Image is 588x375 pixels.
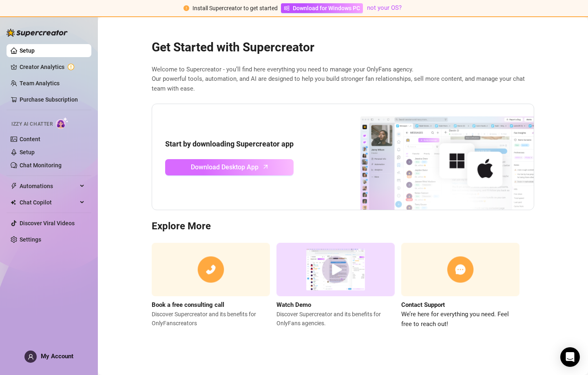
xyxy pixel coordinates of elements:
a: Settings [20,236,41,243]
div: Open Intercom Messenger [560,347,580,367]
img: logo-BBDzfeDw.svg [7,29,68,37]
strong: Watch Demo [276,301,311,308]
span: Automations [20,180,77,193]
a: Download for Windows PC [281,3,363,13]
a: Chat Monitoring [20,162,62,169]
img: contact support [401,243,519,296]
span: Welcome to Supercreator - you’ll find here everything you need to manage your OnlyFans agency. Ou... [152,65,534,94]
a: Book a free consulting callDiscover Supercreator and its benefits for OnlyFanscreators [152,243,270,329]
h3: Explore More [152,220,534,233]
strong: Start by downloading Supercreator app [165,140,294,148]
span: user [28,354,34,360]
span: windows [284,5,290,11]
strong: Contact Support [401,301,445,308]
span: My Account [41,353,73,360]
a: Download Desktop Apparrow-up [165,159,294,175]
span: Download Desktop App [191,162,259,172]
span: thunderbolt [11,183,17,189]
img: supercreator demo [276,243,395,296]
a: Team Analytics [20,80,60,87]
a: Discover Viral Videos [20,220,75,226]
img: AI Chatter [56,117,69,129]
a: Creator Analytics exclamation-circle [20,60,85,73]
a: Content [20,136,40,142]
img: Chat Copilot [11,200,16,205]
a: not your OS? [367,4,402,11]
a: Watch DemoDiscover Supercreator and its benefits for OnlyFans agencies. [276,243,395,329]
a: Setup [20,47,35,54]
span: Izzy AI Chatter [11,120,53,128]
span: Chat Copilot [20,196,77,209]
span: Install Supercreator to get started [192,5,278,11]
span: Discover Supercreator and its benefits for OnlyFans agencies. [276,310,395,328]
img: consulting call [152,243,270,296]
a: Setup [20,149,35,155]
span: Download for Windows PC [293,4,360,13]
span: Discover Supercreator and its benefits for OnlyFans creators [152,310,270,328]
span: arrow-up [261,162,270,171]
span: We’re here for everything you need. Feel free to reach out! [401,310,519,329]
img: download app [330,104,534,210]
strong: Book a free consulting call [152,301,224,308]
span: exclamation-circle [183,5,189,11]
a: Purchase Subscription [20,96,78,103]
h2: Get Started with Supercreator [152,40,534,55]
